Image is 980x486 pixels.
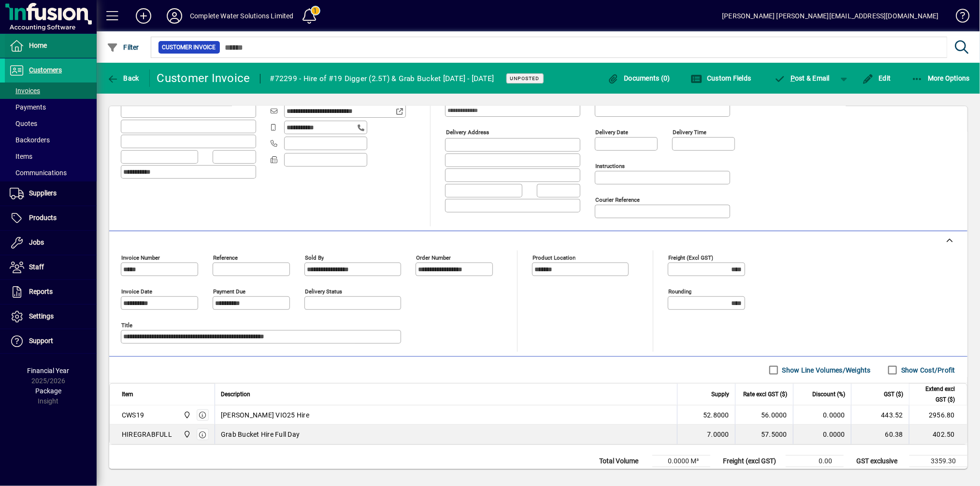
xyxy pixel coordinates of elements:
a: Invoices [5,83,97,99]
div: 56.0000 [741,410,787,420]
span: 7.0000 [707,430,730,439]
span: Settings [29,312,54,320]
a: Home [5,34,97,58]
span: Motueka [181,410,192,420]
td: 0.0000 [793,425,851,444]
a: Knowledge Base [949,2,968,33]
a: Quotes [5,115,97,132]
span: Description [221,389,250,400]
mat-label: Invoice date [121,288,152,295]
div: Customer Invoice [157,70,250,86]
td: 60.38 [851,425,909,444]
span: Extend excl GST ($) [915,384,955,405]
td: Total Volume [594,456,652,467]
a: Items [5,148,97,165]
mat-label: Delivery time [673,129,706,136]
span: Customers [29,66,62,74]
span: Financial Year [28,367,70,375]
span: Supply [711,389,729,400]
span: Filter [107,43,139,51]
div: #72299 - Hire of #19 Digger (2.5T) & Grab Bucket [DATE] - [DATE] [270,71,494,86]
label: Show Cost/Profit [899,365,955,375]
span: ost & Email [774,74,830,82]
a: Jobs [5,231,97,255]
span: [PERSON_NAME] VIO25 Hire [221,410,309,420]
mat-label: Product location [533,254,576,261]
td: 0.00 [786,456,844,467]
span: Customer Invoice [162,42,216,52]
td: 2956.80 [909,405,967,425]
button: Profile [159,7,190,25]
span: Reports [29,288,53,295]
a: Communications [5,165,97,181]
div: 57.5000 [741,430,787,439]
mat-label: Order number [416,254,451,261]
button: Filter [104,39,142,56]
mat-label: Reference [213,254,238,261]
td: 0.0000 [793,405,851,425]
div: HIREGRABFULL [122,430,172,439]
button: More Options [909,69,973,87]
mat-label: Rounding [668,288,692,295]
div: [PERSON_NAME] [PERSON_NAME][EMAIL_ADDRESS][DOMAIN_NAME] [722,8,939,24]
a: Products [5,206,97,230]
span: Invoices [10,87,40,95]
span: Quotes [10,120,37,127]
span: Package [35,387,61,395]
span: Products [29,214,57,222]
td: GST [851,467,909,479]
td: 443.52 [851,405,909,425]
button: Custom Fields [688,69,754,87]
mat-label: Sold by [305,254,324,261]
mat-label: Freight (excl GST) [668,254,713,261]
td: GST exclusive [851,456,909,467]
div: CWS19 [122,410,144,420]
a: Reports [5,280,97,304]
button: Add [128,7,159,25]
mat-label: Invoice number [121,254,160,261]
mat-label: Delivery date [595,129,628,136]
a: Staff [5,255,97,279]
span: Unposted [510,75,540,82]
mat-label: Title [121,322,132,329]
button: Edit [860,69,894,87]
span: Discount (%) [812,389,845,400]
span: 52.8000 [703,410,729,420]
span: Grab Bucket Hire Full Day [221,430,300,439]
span: Jobs [29,238,44,246]
span: Payments [10,103,46,111]
a: Settings [5,305,97,329]
span: Backorders [10,136,50,144]
mat-label: Instructions [595,163,625,169]
span: Items [10,153,32,160]
span: Item [122,389,133,400]
span: Staff [29,263,44,271]
span: Rate excl GST ($) [743,389,787,400]
a: Payments [5,99,97,115]
span: Home [29,42,47,49]
span: Back [107,74,139,82]
span: Support [29,337,53,345]
app-page-header-button: Back [97,69,150,87]
button: Post & Email [769,69,835,87]
td: 0.0000 M³ [652,456,710,467]
td: Freight (excl GST) [718,456,786,467]
span: Custom Fields [691,74,751,82]
span: P [791,74,795,82]
a: Support [5,329,97,353]
span: Motueka [181,429,192,440]
mat-label: Courier Reference [595,196,640,203]
span: Communications [10,169,67,177]
a: Suppliers [5,181,97,206]
td: 3359.30 [909,456,967,467]
td: 503.90 [909,467,967,479]
a: Backorders [5,132,97,148]
mat-label: Payment due [213,288,245,295]
span: Documents (0) [607,74,670,82]
td: Rounding [718,467,786,479]
td: Total Weight [594,467,652,479]
div: Complete Water Solutions Limited [190,8,294,24]
mat-label: Delivery status [305,288,342,295]
td: 0.0000 Kg [652,467,710,479]
button: Back [104,69,142,87]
